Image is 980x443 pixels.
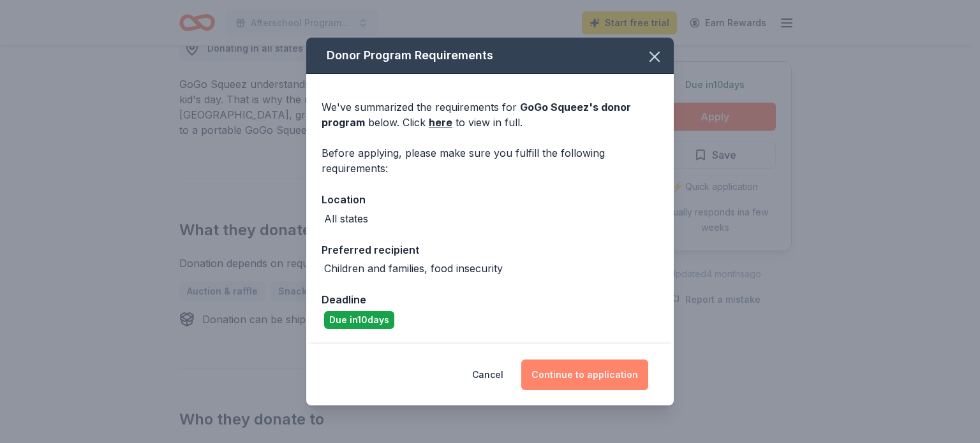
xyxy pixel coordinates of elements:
div: Preferred recipient [322,242,658,258]
div: All states [324,211,368,226]
div: Location [322,191,658,208]
div: Due in 10 days [324,311,394,329]
a: here [429,115,452,130]
div: Children and families, food insecurity [324,261,503,276]
button: Cancel [472,359,503,390]
div: Donor Program Requirements [306,38,674,74]
button: Continue to application [521,359,648,390]
div: Deadline [322,291,658,308]
div: We've summarized the requirements for below. Click to view in full. [322,99,658,130]
div: Before applying, please make sure you fulfill the following requirements: [322,145,658,176]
